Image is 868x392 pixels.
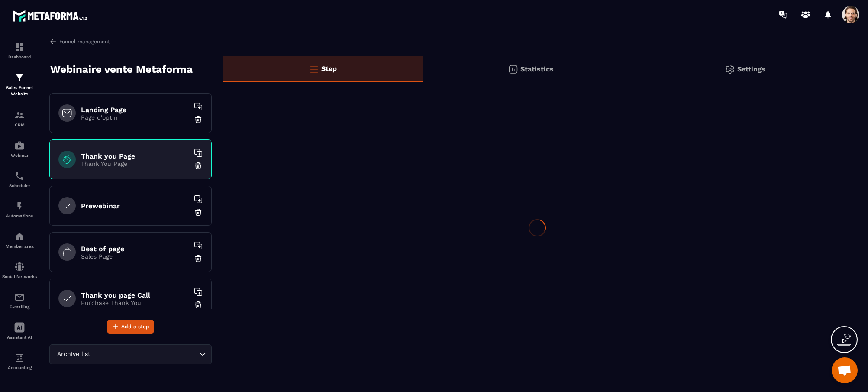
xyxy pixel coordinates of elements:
span: Add a step [121,322,149,331]
a: formationformationCRM [2,104,37,134]
a: accountantaccountantAccounting [2,346,37,376]
p: Purchase Thank You [81,299,189,306]
h6: Landing Page [81,106,189,114]
p: E-mailing [2,305,37,309]
p: Social Networks [2,274,37,279]
p: Sales Funnel Website [2,85,37,97]
a: Assistant AI [2,316,37,346]
p: Thank You Page [81,160,189,167]
p: Scheduler [2,183,37,188]
img: trash [194,115,203,124]
img: automations [14,201,25,211]
button: Add a step [107,320,154,334]
img: logo [12,8,90,24]
h6: Best of page [81,245,189,253]
p: Dashboard [2,55,37,59]
img: automations [14,140,25,151]
p: CRM [2,123,37,127]
img: trash [194,301,203,309]
a: automationsautomationsMember area [2,225,37,255]
img: trash [194,162,203,170]
p: Page d'optin [81,114,189,121]
p: Statistics [520,65,554,73]
img: formation [14,72,25,83]
img: social-network [14,262,25,272]
p: Sales Page [81,253,189,260]
a: Funnel management [49,38,110,45]
img: arrow [49,38,57,45]
p: Assistant AI [2,335,37,340]
img: trash [194,254,203,263]
p: Member area [2,244,37,249]
a: schedulerschedulerScheduler [2,164,37,194]
p: Webinar [2,153,37,158]
h6: Thank you page Call [81,291,189,299]
img: stats.20deebd0.svg [508,64,518,75]
img: trash [194,208,203,217]
p: Webinaire vente Metaforma [50,61,193,78]
a: automationsautomationsWebinar [2,134,37,164]
h6: Prewebinar [81,202,189,210]
img: scheduler [14,171,25,181]
p: Automations [2,214,37,218]
p: Settings [737,65,765,73]
img: accountant [14,353,25,363]
img: setting-gr.5f69749f.svg [725,64,735,75]
a: emailemailE-mailing [2,285,37,316]
img: bars-o.4a397970.svg [309,64,319,74]
input: Search for option [92,350,197,359]
a: formationformationDashboard [2,36,37,66]
div: Search for option [49,344,212,364]
a: formationformationSales Funnel Website [2,66,37,104]
img: email [14,292,25,302]
img: formation [14,110,25,120]
span: Archive list [55,350,92,359]
a: social-networksocial-networkSocial Networks [2,255,37,285]
img: formation [14,42,25,52]
a: automationsautomationsAutomations [2,194,37,225]
img: automations [14,231,25,242]
p: Accounting [2,365,37,370]
p: Step [321,65,337,73]
h6: Thank you Page [81,152,189,160]
div: Open chat [832,357,858,383]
